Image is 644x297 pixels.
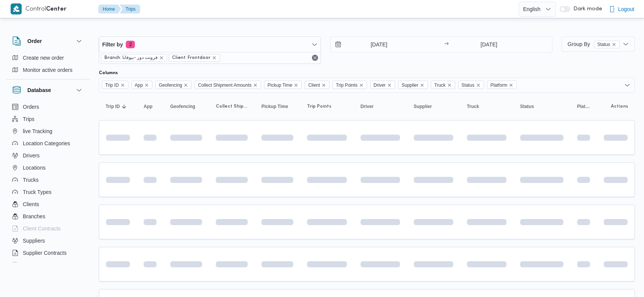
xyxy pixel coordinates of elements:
span: Platform [491,81,508,89]
label: Columns [99,70,118,76]
span: Drivers [23,151,40,160]
button: Remove Platform from selection in this group [509,83,513,87]
span: App [131,81,152,89]
span: Status [458,81,484,89]
span: Client Contracts [23,224,61,233]
span: Locations [23,163,46,172]
span: Truck Types [23,187,51,197]
span: Collect Shipment Amounts [195,81,261,89]
div: → [444,42,449,47]
span: Platform [577,103,590,110]
button: live Tracking [9,125,87,137]
input: Press the down key to open a popover containing a calendar. [331,37,417,52]
button: App [141,100,160,113]
button: Supplier Contracts [9,247,87,259]
span: Trip Points [307,103,331,110]
span: Trip ID [105,81,119,89]
button: Remove [310,53,320,62]
span: Client [308,81,320,89]
span: Driver [370,81,395,89]
span: Status [462,81,475,89]
span: Group By Status [568,41,620,47]
span: Supplier [402,81,418,89]
button: remove selected entity [612,42,616,47]
button: Pickup Time [258,100,296,113]
button: Filter by2 active filters [99,37,321,52]
span: Status [520,103,534,110]
button: remove selected entity [159,56,164,60]
span: App [144,103,152,110]
span: Pickup Time [264,81,302,89]
button: Database [12,86,84,95]
span: Filter by [102,40,123,49]
span: Client [305,81,329,89]
img: X8yXhbKr1z7QwAAAABJRU5ErkJggg== [11,3,22,14]
button: Remove Status from selection in this group [476,83,481,87]
button: Monitor active orders [9,64,87,76]
button: Branches [9,210,87,222]
span: Truck [467,103,479,110]
button: Remove Collect Shipment Amounts from selection in this group [253,83,258,87]
button: Remove Driver from selection in this group [387,83,392,87]
button: Drivers [9,149,87,162]
button: Logout [606,2,638,17]
button: Orders [9,101,87,113]
button: Platform [574,100,593,113]
span: Trips [23,114,35,124]
span: Suppliers [23,236,45,245]
span: Branches [23,212,45,221]
button: Remove Pickup Time from selection in this group [294,83,298,87]
button: Suppliers [9,235,87,247]
span: App [135,81,143,89]
button: Remove Trip Points from selection in this group [359,83,364,87]
span: Supplier [414,103,432,110]
button: Supplier [411,100,456,113]
span: Pickup Time [261,103,288,110]
span: 2 active filters [126,41,135,48]
span: Logout [618,5,635,14]
span: Trucks [23,175,38,184]
span: Trip Points [336,81,358,89]
span: Supplier [398,81,428,89]
div: Database [6,101,90,265]
span: Branch: فرونت دور -بيوفانا [101,54,167,62]
button: Create new order [9,52,87,64]
b: Center [46,6,66,12]
input: Press the down key to open a popover containing a calendar. [451,37,527,52]
span: Status [594,41,620,48]
button: Clients [9,198,87,210]
span: Clients [23,200,39,209]
button: Remove Truck from selection in this group [447,83,452,87]
div: Order [6,52,90,79]
button: Group ByStatusremove selected entity [562,37,635,52]
button: Remove App from selection in this group [144,83,149,87]
span: Geofencing [170,103,195,110]
span: Truck [434,81,446,89]
span: Client: Frontdoor [169,54,220,62]
span: Platform [487,81,517,89]
button: Driver [358,100,403,113]
span: Supplier Contracts [23,248,66,257]
button: Order [12,37,84,46]
h3: Order [27,37,42,46]
button: Home [98,5,121,14]
span: Trip ID [102,81,128,89]
span: Collect Shipment Amounts [198,81,252,89]
span: live Tracking [23,127,52,136]
h3: Database [27,86,51,95]
span: Driver [373,81,386,89]
button: Open list of options [624,82,630,88]
span: Driver [361,103,374,110]
svg: Sorted in descending order [121,103,127,110]
button: Location Categories [9,137,87,149]
span: Trip ID; Sorted in descending order [106,103,120,110]
button: Trips [9,113,87,125]
button: Remove Client from selection in this group [321,83,326,87]
button: Status [517,100,566,113]
button: Devices [9,259,87,271]
button: Locations [9,162,87,174]
span: Status [597,41,610,48]
button: Remove Trip ID from selection in this group [120,83,125,87]
span: Truck [431,81,455,89]
button: Remove Geofencing from selection in this group [184,83,188,87]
